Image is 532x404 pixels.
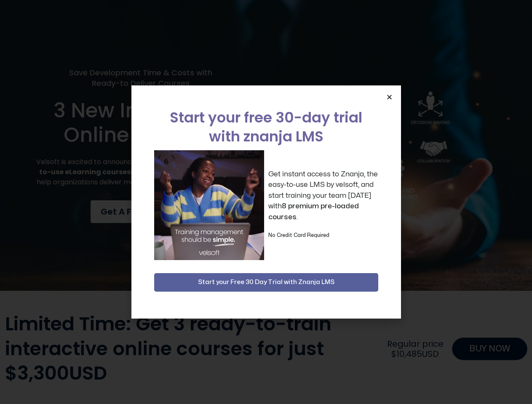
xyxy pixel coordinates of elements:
img: a woman sitting at her laptop dancing [154,150,264,260]
h2: Start your free 30-day trial with znanja LMS [154,108,378,146]
p: Get instant access to Znanja, the easy-to-use LMS by velsoft, and start training your team [DATE]... [268,169,378,223]
a: Close [386,94,393,100]
strong: No Credit Card Required [268,233,329,238]
strong: 8 premium pre-loaded courses [268,202,359,221]
span: Start your Free 30 Day Trial with Znanja LMS [198,277,334,287]
button: Start your Free 30 Day Trial with Znanja LMS [154,273,378,292]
